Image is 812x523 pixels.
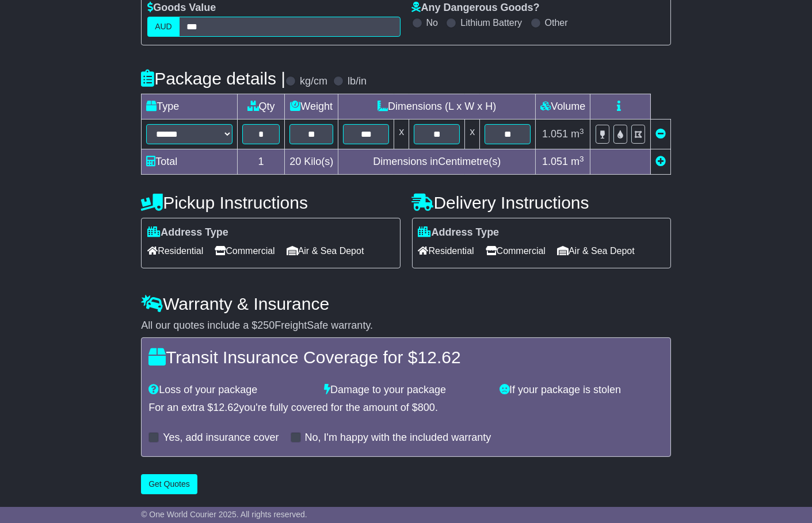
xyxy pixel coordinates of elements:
[141,474,197,494] button: Get Quotes
[338,149,536,175] td: Dimensions in Centimetre(s)
[289,156,301,167] span: 20
[418,402,435,413] span: 800
[238,149,285,175] td: 1
[238,94,285,120] td: Qty
[215,242,275,260] span: Commercial
[163,432,279,444] label: Yes, add insurance cover
[287,242,364,260] span: Air & Sea Depot
[147,2,216,14] label: Goods Value
[141,69,285,88] h4: Package details |
[338,94,536,120] td: Dimensions (L x W x H)
[348,75,367,88] label: lb/in
[494,384,669,397] div: If your package is stolen
[147,226,228,239] label: Address Type
[147,17,180,37] label: AUD
[285,149,338,175] td: Kilo(s)
[557,242,635,260] span: Air & Sea Depot
[418,226,500,239] label: Address Type
[580,155,584,163] sup: 3
[300,75,327,88] label: kg/cm
[257,320,275,331] span: 250
[486,242,546,260] span: Commercial
[536,94,590,120] td: Volume
[394,120,409,149] td: x
[412,2,540,14] label: Any Dangerous Goods?
[213,402,239,413] span: 12.62
[580,127,584,136] sup: 3
[305,432,491,444] label: No, I'm happy with the included warranty
[571,128,584,140] span: m
[141,510,307,519] span: © One World Courier 2025. All rights reserved.
[147,242,203,260] span: Residential
[148,348,664,367] h4: Transit Insurance Coverage for $
[143,384,318,397] div: Loss of your package
[285,94,338,120] td: Weight
[465,120,480,149] td: x
[418,348,461,367] span: 12.62
[318,384,494,397] div: Damage to your package
[412,193,671,212] h4: Delivery Instructions
[542,128,568,140] span: 1.051
[141,294,671,313] h4: Warranty & Insurance
[426,17,438,28] label: No
[141,193,400,212] h4: Pickup Instructions
[142,149,238,175] td: Total
[542,156,568,167] span: 1.051
[571,156,584,167] span: m
[655,128,666,140] a: Remove this item
[545,17,568,28] label: Other
[141,320,671,332] div: All our quotes include a $ FreightSafe warranty.
[142,94,238,120] td: Type
[418,242,474,260] span: Residential
[148,402,664,414] div: For an extra $ you're fully covered for the amount of $ .
[655,156,666,167] a: Add new item
[460,17,522,28] label: Lithium Battery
